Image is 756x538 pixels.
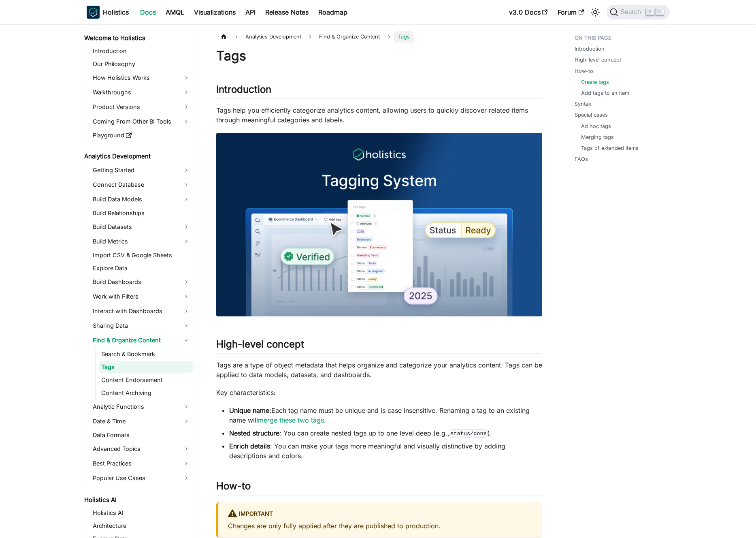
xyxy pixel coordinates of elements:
[90,520,193,532] a: Architecture
[575,155,588,163] a: FAQs
[581,122,611,130] a: Ad hoc tags
[216,133,542,316] img: Tagging System
[216,31,542,43] nav: Breadcrumbs
[216,83,542,99] h2: Introduction
[229,406,271,414] strong: Unique name:
[394,31,414,43] span: Tags
[618,9,646,16] span: Search
[553,6,589,19] a: Forum
[90,235,193,248] a: Build Metrics
[216,31,232,43] a: Home page
[87,6,100,19] img: Holistics
[90,115,193,128] a: Coming From Other BI Tools
[646,8,654,15] kbd: ⌘
[90,220,193,233] a: Build Datasets
[79,24,200,538] nav: Docs sidebar
[313,6,352,19] a: Roadmap
[90,400,193,413] a: Analytic Functions
[241,31,305,43] span: Analytics Development
[90,45,193,57] a: Introduction
[90,164,193,177] a: Getting Started
[241,6,260,19] a: API
[581,78,609,86] a: Create tags
[99,348,193,360] a: Search & Bookmark
[90,130,193,141] a: Playground
[90,86,193,99] a: Walkthroughs
[607,5,669,19] button: Search (Command+K)
[229,441,542,461] li: : You can make your tags more meaningful and visually distinctive by adding descriptions and colors.
[229,442,270,450] strong: Enrich details
[90,71,193,84] a: How Holistics Works
[90,442,193,455] a: Advanced Topics
[216,480,542,495] h2: How-to
[90,507,193,519] a: Holistics AI
[575,111,608,119] a: Special cases
[90,334,193,347] a: Find & Organize Content
[581,89,629,97] a: Add tags to an item
[229,429,279,437] strong: Nested structure
[82,494,193,506] a: Holistics AI
[229,428,542,438] li: : You can create nested tags up to one level deep (e.g., ).
[228,509,532,519] div: important
[90,319,193,332] a: Sharing Data
[103,7,129,17] b: Holistics
[504,6,553,19] a: v3.0 Docs
[575,45,605,53] a: Introduction
[228,521,532,531] p: Changes are only fully applied after they are published to production.
[216,48,542,64] h1: Tags
[99,387,193,399] a: Content Archiving
[90,429,193,441] a: Data Formats
[315,31,384,43] span: Find & Organize Content
[216,388,542,397] p: Key characteristics:
[135,6,161,19] a: Docs
[216,338,542,354] h2: High-level concept
[260,6,313,19] a: Release Notes
[90,415,193,428] a: Date & Time
[82,151,193,162] a: Analytics Development
[99,361,193,373] a: Tags
[90,472,193,485] a: Popular Use Cases
[90,457,193,470] a: Best Practices
[90,207,193,219] a: Build Relationships
[82,32,193,44] a: Welcome to Holistics
[216,360,542,380] p: Tags are a type of object metadata that helps organize and categorize your analytics content. Tag...
[90,178,193,191] a: Connect Database
[581,144,639,152] a: Tags of extended items
[90,305,193,318] a: Interact with Dashboards
[87,6,129,19] a: HolisticsHolistics
[656,8,664,15] kbd: K
[258,416,324,424] a: merge these two tags
[589,6,602,19] button: Switch between dark and light mode (currently light mode)
[229,406,542,425] li: Each tag name must be unique and is case insensitive. Renaming a tag to an existing name will .
[99,374,193,386] a: Content Endorsement
[575,67,593,75] a: How-to
[161,6,189,19] a: AMQL
[449,429,488,438] code: status/done
[90,275,193,288] a: Build Dashboards
[581,133,614,141] a: Merging tags
[189,6,241,19] a: Visualizations
[90,100,193,113] a: Product Versions
[90,193,193,206] a: Build Data Models
[90,263,193,274] a: Explore Data
[575,100,591,108] a: Syntax
[575,56,621,64] a: High-level concept
[90,58,193,70] a: Our Philosophy
[90,250,193,261] a: Import CSV & Google Sheets
[216,105,542,125] p: Tags help you efficiently categorize analytics content, allowing users to quickly discover relate...
[90,290,193,303] a: Work with Filters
